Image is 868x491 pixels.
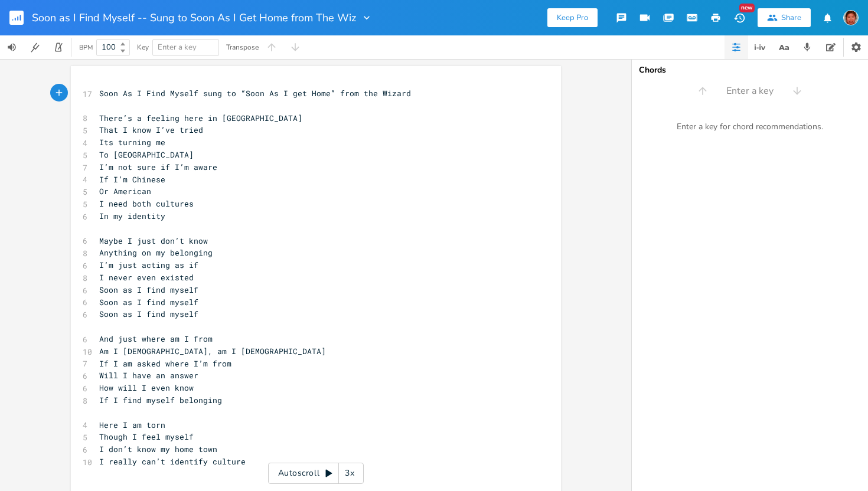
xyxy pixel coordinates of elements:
span: That I know I’ve tried [99,125,203,135]
span: There’s a feeling here in [GEOGRAPHIC_DATA] [99,113,302,123]
span: I don’t know my home town [99,444,217,454]
span: If I’m Chinese [99,174,165,185]
span: And just where am I from [99,333,213,344]
span: Soon as I find myself [99,309,198,319]
button: Keep Pro [547,8,598,27]
div: New [739,4,755,12]
span: Enter a key [158,42,197,53]
div: Share [781,12,801,23]
span: Soon as I find myself [99,284,198,295]
span: I really can’t identify culture [99,456,246,467]
button: Share [758,8,811,27]
div: BPM [79,44,93,51]
div: 3x [339,463,360,484]
span: I’m just acting as if [99,260,198,270]
span: In my identity [99,211,165,221]
img: Kate Fuller [843,10,859,25]
div: Autoscroll [268,463,364,484]
span: If I find myself belonging [99,395,222,405]
span: Maybe I just don’t know [99,235,208,246]
span: Soon as I find myself [99,297,198,307]
span: Or American [99,186,151,197]
div: Chords [639,66,861,74]
span: I never even existed [99,272,194,283]
div: Transpose [226,44,259,51]
div: Enter a key for chord recommendations. [632,114,868,139]
button: New [727,7,751,28]
span: How will I even know [99,382,194,393]
span: I need both cultures [99,198,194,209]
span: Will I have an answer [99,370,198,381]
span: To [GEOGRAPHIC_DATA] [99,149,194,160]
span: I’m not sure if I’m aware [99,162,217,172]
span: Anything on my belonging [99,247,213,258]
span: Soon As I Find Myself sung to “Soon As I get Home” from the Wizard [99,88,411,99]
span: Soon as I Find Myself -- Sung to Soon As I Get Home from The Wiz [32,12,356,23]
span: Am I [DEMOGRAPHIC_DATA], am I [DEMOGRAPHIC_DATA] [99,346,326,356]
span: Its turning me [99,137,165,148]
span: Though I feel myself [99,431,194,442]
span: Enter a key [726,84,774,98]
div: Key [137,44,149,51]
span: If I am asked where I’m from [99,358,231,369]
span: Here I am torn [99,420,165,430]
